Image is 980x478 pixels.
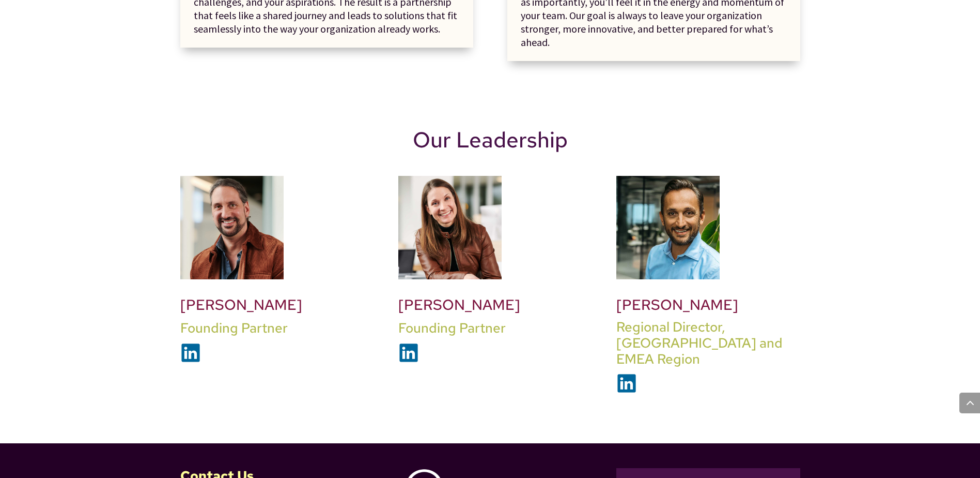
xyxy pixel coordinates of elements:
span: Regional Director, [GEOGRAPHIC_DATA] and EMEA Region [616,318,783,368]
img: david-2025 [616,176,720,279]
span: Founding Partner [398,319,506,337]
h1: Our Leadership [180,127,800,158]
span: Founding Partner [180,319,288,337]
img: kathy-3 [398,176,502,279]
h2: [PERSON_NAME] [616,296,800,319]
img: JPW-3 [180,176,284,279]
h2: [PERSON_NAME] [180,296,364,319]
h2: [PERSON_NAME] [398,296,582,319]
